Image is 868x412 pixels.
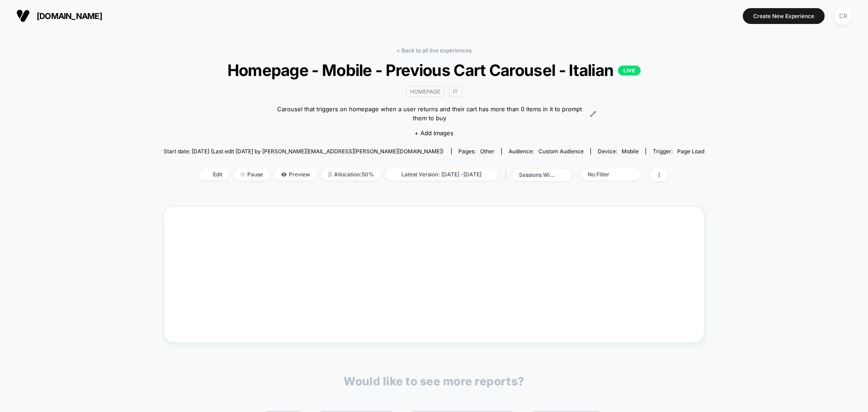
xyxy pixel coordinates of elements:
[37,11,102,21] span: [DOMAIN_NAME]
[622,148,639,155] span: mobile
[509,148,584,155] div: Audience:
[831,7,854,25] button: CR
[344,374,524,388] p: Would like to see more reports?
[199,168,229,180] span: Edit
[274,168,317,180] span: Preview
[272,105,588,123] span: Carousel that triggers on homepage when a user returns and their cart has more than 0 items in it...
[588,171,624,178] div: No Filter
[677,148,704,155] span: Page Load
[519,171,555,178] div: sessions with impression
[241,172,245,177] img: end
[396,47,472,54] a: < Back to all live experiences
[14,9,105,23] button: [DOMAIN_NAME]
[406,86,444,97] span: HOMEPAGE
[16,9,30,23] img: Visually logo
[458,148,495,155] div: Pages:
[321,168,381,180] span: Allocation: 50%
[328,172,332,177] img: rebalance
[653,148,704,155] div: Trigger:
[618,66,641,76] p: LIVE
[164,148,443,155] span: Start date: [DATE] (Last edit [DATE] by [PERSON_NAME][EMAIL_ADDRESS][PERSON_NAME][DOMAIN_NAME])
[590,148,646,155] span: Device:
[449,86,462,97] span: IT
[503,168,512,181] span: |
[234,168,270,180] span: Pause
[538,148,584,155] span: Custom Audience
[743,8,825,24] button: Create New Experience
[415,129,453,137] span: + Add Images
[191,61,678,80] span: Homepage - Mobile - Previous Cart Carousel - Italian
[385,168,498,180] span: Latest Version: [DATE] - [DATE]
[480,148,495,155] span: other
[834,7,852,25] div: CR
